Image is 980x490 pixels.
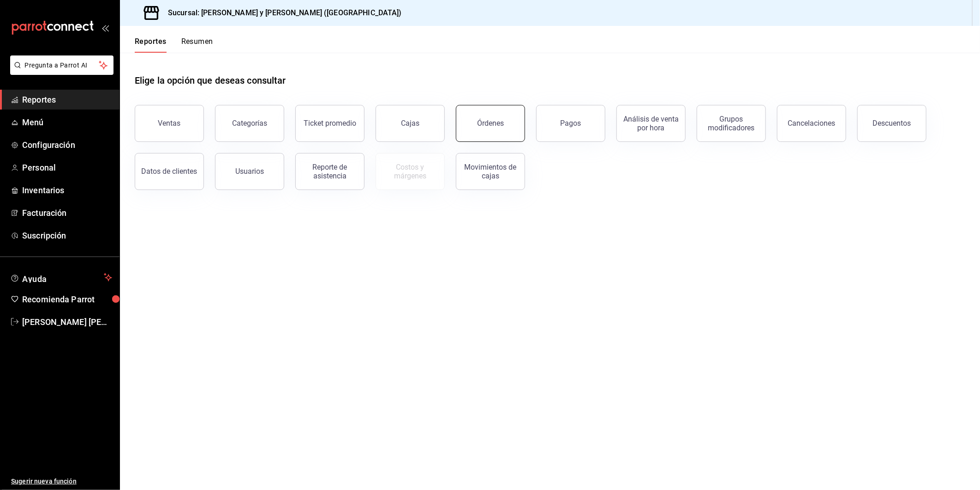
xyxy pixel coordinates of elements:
button: Reporte de asistencia [295,153,365,190]
button: Usuarios [215,153,284,190]
div: Reporte de asistencia [301,163,359,180]
span: Sugerir nueva función [11,477,112,486]
button: Cajas [376,105,445,142]
button: Grupos modificadores [697,105,766,142]
h3: Sucursal: [PERSON_NAME] y [PERSON_NAME] ([GEOGRAPHIC_DATA]) [161,7,402,18]
span: [PERSON_NAME] [PERSON_NAME] [22,316,112,328]
button: Descuentos [857,105,926,142]
h1: Elige la opción que deseas consultar [135,73,286,87]
span: Reportes [22,93,112,106]
div: Categorías [232,119,267,128]
span: Personal [22,161,112,174]
span: Suscripción [22,229,112,242]
div: Cajas [401,119,419,128]
div: Costos y márgenes [382,163,439,180]
div: Movimientos de cajas [462,163,519,180]
div: navigation tabs [135,37,213,53]
span: Pregunta a Parrot AI [25,61,99,70]
button: Pregunta a Parrot AI [10,55,114,75]
div: Pagos [561,119,581,128]
button: Análisis de venta por hora [616,105,686,142]
div: Órdenes [477,119,504,128]
button: Órdenes [456,105,525,142]
span: Recomienda Parrot [22,293,112,306]
div: Grupos modificadores [703,115,760,132]
span: Configuración [22,139,112,151]
button: Resumen [181,37,213,53]
div: Ventas [158,119,181,128]
span: Menú [22,116,112,129]
span: Facturación [22,207,112,219]
span: Inventarios [22,184,112,196]
button: Cancelaciones [777,105,846,142]
div: Datos de clientes [142,167,197,176]
div: Descuentos [873,119,911,128]
button: open_drawer_menu [102,24,109,31]
div: Cancelaciones [788,119,836,128]
button: Movimientos de cajas [456,153,525,190]
button: Datos de clientes [135,153,204,190]
div: Análisis de venta por hora [622,115,680,132]
button: Pagos [536,105,605,142]
button: Ticket promedio [295,105,365,142]
a: Pregunta a Parrot AI [6,67,114,77]
button: Ventas [135,105,204,142]
div: Usuarios [235,167,264,176]
div: Ticket promedio [304,119,356,128]
button: Reportes [135,37,167,53]
span: Ayuda [22,272,100,283]
button: Contrata inventarios para ver este reporte [376,153,445,190]
button: Categorías [215,105,284,142]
